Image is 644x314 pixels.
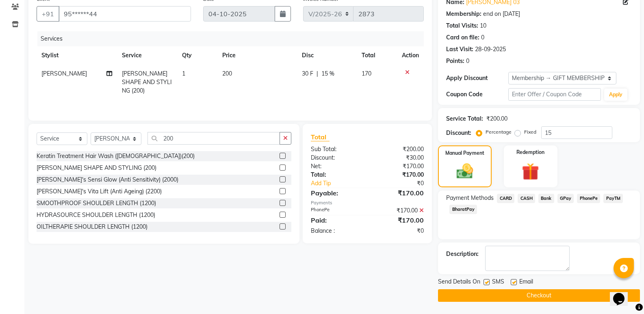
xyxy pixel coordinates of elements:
button: Apply [604,89,627,101]
div: Payments [311,199,424,206]
div: Balance : [305,227,367,235]
div: Keratin Treatment Hair Wash ([DEMOGRAPHIC_DATA])(200) [37,152,195,160]
img: _gift.svg [516,161,544,182]
img: _cash.svg [451,162,478,181]
span: Payment Methods [446,194,494,202]
input: Enter Offer / Coupon Code [508,88,601,101]
div: OILTHERAPIE SHOULDER LENGTH (1200) [37,223,147,231]
div: ₹0 [378,179,430,188]
div: Discount: [305,154,367,162]
span: GPay [557,194,574,203]
th: Qty [177,46,217,65]
div: Coupon Code [446,90,508,99]
span: [PERSON_NAME] SHAPE AND STYLING (200) [122,70,172,94]
input: Search or Scan [147,132,280,145]
th: Service [117,46,177,65]
label: Percentage [486,128,512,136]
a: Add Tip [305,179,378,188]
div: [PERSON_NAME]'s Sensi Glow (Anti Sensitivity) (2000) [37,175,178,184]
input: Search by Name/Mobile/Email/Code [59,6,191,22]
span: | [317,69,318,78]
div: 28-09-2025 [475,45,506,54]
div: ₹170.00 [367,215,430,225]
div: Services [37,31,430,46]
div: Last Visit: [446,45,473,54]
label: Fixed [524,128,536,136]
span: Bank [538,194,554,203]
div: Service Total: [446,115,483,123]
div: Payable: [305,188,367,198]
div: SMOOTHPROOF SHOULDER LENGTH (1200) [37,199,156,208]
label: Manual Payment [445,149,484,157]
div: Sub Total: [305,145,367,154]
div: ₹200.00 [367,145,430,154]
div: Total Visits: [446,22,478,30]
th: Price [217,46,297,65]
div: ₹170.00 [367,206,430,215]
span: CASH [518,194,535,203]
span: CARD [497,194,514,203]
div: Discount: [446,129,471,137]
span: Send Details On [438,277,480,288]
th: Stylist [37,46,117,65]
div: HYDRASOURCE SHOULDER LENGTH (1200) [37,211,155,219]
span: Email [519,277,533,288]
label: Redemption [516,149,544,156]
div: Net: [305,162,367,171]
div: ₹170.00 [367,188,430,198]
div: Description: [446,250,479,258]
div: PhonePe [305,206,367,215]
th: Total [357,46,397,65]
span: 30 F [302,69,313,78]
span: BharatPay [449,205,477,214]
div: Total: [305,171,367,179]
div: Card on file: [446,33,479,42]
span: 1 [182,70,185,77]
span: 170 [362,70,371,77]
div: ₹200.00 [486,115,507,123]
div: [PERSON_NAME] SHAPE AND STYLING (200) [37,164,156,172]
span: PayTM [603,194,623,203]
div: Membership: [446,10,481,18]
iframe: chat widget [610,282,636,306]
div: [PERSON_NAME]'s Vita Lift (Anti Ageing) (2200) [37,187,162,196]
div: Apply Discount [446,74,508,82]
div: Paid: [305,215,367,225]
div: end on [DATE] [483,10,520,18]
div: 0 [466,57,469,65]
div: ₹170.00 [367,162,430,171]
span: 200 [222,70,232,77]
button: +91 [37,6,59,22]
div: ₹30.00 [367,154,430,162]
div: 10 [480,22,486,30]
th: Disc [297,46,357,65]
span: SMS [492,277,504,288]
div: ₹170.00 [367,171,430,179]
span: 15 % [321,69,334,78]
span: PhonePe [577,194,600,203]
div: 0 [481,33,484,42]
div: ₹0 [367,227,430,235]
button: Checkout [438,289,640,302]
span: Total [311,133,330,141]
span: [PERSON_NAME] [41,70,87,77]
div: Points: [446,57,464,65]
th: Action [397,46,424,65]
